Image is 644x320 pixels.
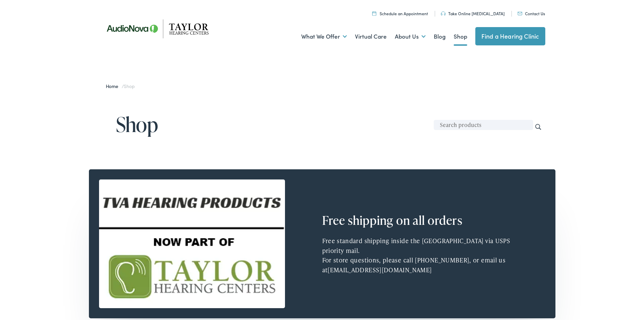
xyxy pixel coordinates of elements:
a: Contact Us [518,10,545,16]
a: Shop [454,24,467,49]
p: For store questions, please call [PHONE_NUMBER], or email us at [322,255,527,275]
a: What We Offer [301,24,347,49]
input: Search products [434,120,533,130]
p: Free standard shipping inside the [GEOGRAPHIC_DATA] via USPS priority mail. [322,236,527,256]
img: utility icon [441,12,446,16]
span: Shop [124,83,135,89]
input: Search [534,123,542,131]
span: / [106,83,135,89]
a: Take Online [MEDICAL_DATA] [441,10,505,16]
h2: Free shipping on all orders [322,213,498,228]
a: About Us [395,24,426,49]
a: Schedule an Appointment [372,10,428,16]
a: Blog [434,24,446,49]
a: Find a Hearing Clinic [475,27,545,45]
img: utility icon [372,11,376,16]
a: Home [106,83,122,89]
a: [EMAIL_ADDRESS][DOMAIN_NAME] [328,265,432,274]
h1: Shop [116,113,545,135]
a: Virtual Care [355,24,387,49]
img: utility icon [518,12,522,15]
